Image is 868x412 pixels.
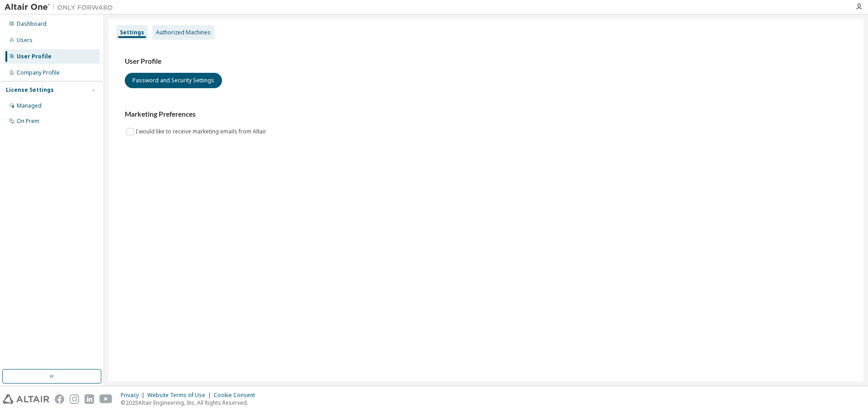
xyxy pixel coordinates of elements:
div: Managed [17,102,42,109]
div: On Prem [17,118,39,125]
div: Dashboard [17,20,47,28]
div: User Profile [17,53,52,60]
p: © 2025 Altair Engineering, Inc. All Rights Reserved. [121,399,260,407]
div: Authorized Machines [156,29,211,36]
div: Settings [120,29,144,36]
h3: User Profile [125,57,847,66]
div: Privacy [121,392,147,399]
img: Altair One [5,3,118,12]
img: instagram.svg [70,394,79,404]
h3: Marketing Preferences [125,110,847,119]
img: youtube.svg [99,394,113,404]
div: License Settings [6,86,54,94]
img: linkedin.svg [85,394,94,404]
button: Password and Security Settings [125,73,222,88]
img: facebook.svg [55,394,64,404]
div: Users [17,37,33,44]
div: Cookie Consent [214,392,260,399]
div: Company Profile [17,69,60,76]
div: Website Terms of Use [147,392,214,399]
label: I would like to receive marketing emails from Altair [136,126,268,137]
img: altair_logo.svg [3,394,49,404]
